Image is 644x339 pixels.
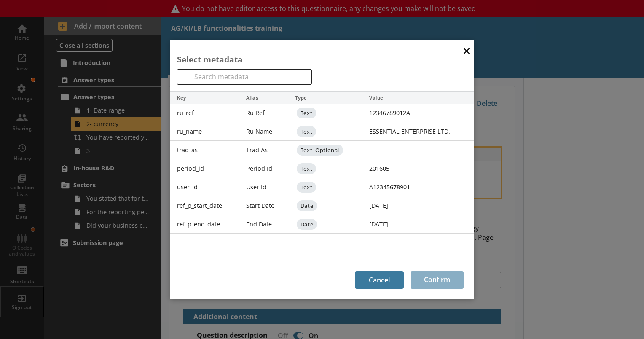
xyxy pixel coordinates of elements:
span: Text_Optional [297,145,343,156]
div: Start Date [239,196,289,215]
div: ESSENTIAL ENTERPRISE LTD. [362,122,474,141]
div: period_id [170,159,239,178]
div: 12346789012A [362,104,474,122]
div: Type [288,92,362,104]
div: User Id [239,178,289,196]
div: ru_name [170,122,239,141]
li: period_id [170,159,474,178]
div: End Date [239,215,289,234]
li: ref_p_end_date [170,215,474,234]
div: A12345678901 [362,178,474,196]
li: trad_as [170,141,474,159]
div: Alias [239,92,289,104]
div: Period Id [239,159,289,178]
span: Text [297,126,317,137]
span: Date [297,200,317,211]
div: ref_p_end_date [170,215,239,234]
li: ru_ref [170,104,474,122]
span: Text [297,163,317,174]
div: [DATE] [362,215,474,234]
div: 201605 [362,159,474,178]
div: Ru Name [239,122,289,141]
div: [DATE] [362,196,474,215]
div: trad_as [170,141,239,159]
div: ref_p_start_date [170,196,239,215]
div: user_id [170,178,239,196]
span: Text [297,108,317,118]
div: Select metadata [177,54,467,65]
li: ref_p_start_date [170,196,474,215]
div: Ru Ref [239,104,289,122]
span: Text [297,182,317,193]
button: Cancel [355,271,404,289]
li: user_id [170,178,474,196]
button: Close [460,41,473,60]
div: ru_ref [170,104,239,122]
span: Date [297,219,317,230]
div: Value [362,92,474,104]
div: Key [170,92,239,104]
input: Search metadata [177,69,312,85]
div: Trad As [239,141,289,159]
li: ru_name [170,122,474,141]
